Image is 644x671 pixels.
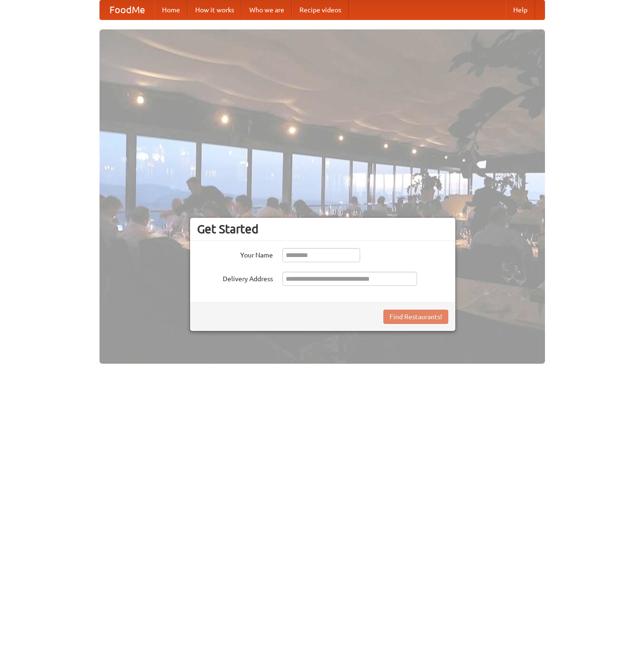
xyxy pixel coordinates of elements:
[188,0,242,19] a: How it works
[292,0,349,19] a: Recipe videos
[197,272,273,284] label: Delivery Address
[506,0,535,19] a: Help
[197,222,448,236] h3: Get Started
[154,0,188,19] a: Home
[100,0,154,19] a: FoodMe
[197,248,273,260] label: Your Name
[383,310,448,324] button: Find Restaurants!
[242,0,292,19] a: Who we are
